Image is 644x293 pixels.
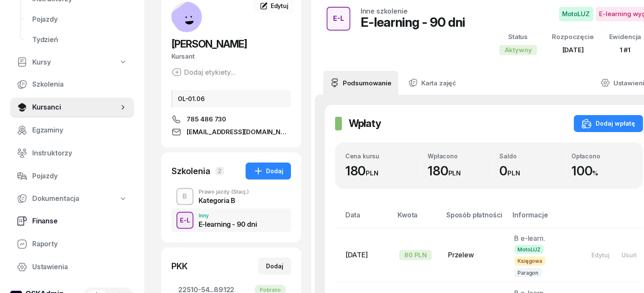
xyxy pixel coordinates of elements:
span: Dokumentacja [32,193,79,204]
h2: Wpłaty [349,117,381,130]
div: PKK [171,260,188,272]
div: Prawo jazdy [199,189,249,194]
div: E-learning - 90 dni [199,221,257,228]
span: MotoLUZ [559,7,594,21]
div: Usuń [622,251,637,259]
a: Szkolenia [10,74,134,95]
a: Kursy [10,53,134,72]
span: 2 [216,167,224,175]
div: Dodaj wpłatę [582,118,636,129]
div: 180 [345,163,417,179]
a: Ustawienia [10,257,134,277]
small: % [593,169,599,177]
span: Ustawienia [32,262,127,273]
div: 0 [500,163,561,179]
div: Przelew [448,250,501,261]
span: Paragon [515,268,542,277]
div: Inny [199,213,257,218]
span: Kursy [32,57,51,68]
div: 1 #1 [609,45,641,56]
button: Usuń [616,248,643,262]
div: Szkolenia [171,165,210,177]
div: Aktywny [499,45,537,55]
span: Instruktorzy [32,148,127,159]
small: PLN [508,169,521,177]
button: Dodaj [246,163,291,180]
span: [DATE] [563,46,584,54]
a: Podsumowanie [323,71,398,95]
div: Dodaj [253,166,283,176]
span: [EMAIL_ADDRESS][DOMAIN_NAME] [187,127,291,137]
div: Kategoria B [199,197,249,204]
span: Kursanci [32,102,119,113]
th: Data [335,209,392,228]
span: 785 486 730 [187,114,226,124]
div: Edytuj [592,251,610,259]
button: Edytuj [586,248,616,262]
a: Pojazdy [10,166,134,186]
button: Dodaj wpłatę [574,115,643,132]
button: E-LInnyE-learning - 90 dni [171,208,291,232]
span: Pojazdy [32,14,127,25]
div: OL-01.06 [171,90,291,107]
small: PLN [366,169,379,177]
div: 80 PLN [399,250,432,260]
button: Dodaj etykiety... [171,67,235,77]
button: B [176,188,193,205]
button: Dodaj [258,258,291,275]
span: Edytuj [271,2,288,9]
a: Kursanci [10,97,134,118]
span: Szkolenia [32,79,127,90]
a: Karta zajęć [402,71,463,95]
div: Rozpoczęcie [552,31,594,42]
span: MotoLUZ [515,245,544,254]
a: [EMAIL_ADDRESS][DOMAIN_NAME] [171,127,291,137]
span: [DATE] [345,251,368,259]
span: B e-learn. [515,234,545,242]
div: Dodaj [266,261,283,271]
th: Informacje [508,209,579,228]
a: Pojazdy [25,9,134,30]
div: Cena kursu [345,152,417,160]
div: B [179,189,191,204]
button: E-L [176,212,193,229]
span: Finanse [32,216,127,227]
a: Instruktorzy [10,143,134,163]
div: Kursant [171,51,291,62]
div: E-learning - 90 dni [361,14,465,30]
span: Raporty [32,239,127,250]
div: Inne szkolenie [361,8,408,14]
span: Tydzień [32,34,127,45]
div: E-L [176,215,193,225]
div: Ewidencja [609,31,641,42]
div: 100 [571,163,633,179]
div: Wpłacono [428,152,489,160]
div: Saldo [500,152,561,160]
div: E-L [330,11,347,26]
a: Egzaminy [10,120,134,141]
div: 180 [428,163,489,179]
a: 785 486 730 [171,114,291,124]
button: E-L [327,7,350,31]
th: Sposób płatności [441,209,507,228]
div: Status [499,31,537,42]
a: Raporty [10,234,134,254]
span: (Stacj.) [231,189,249,194]
a: Tydzień [25,30,134,50]
span: Egzaminy [32,125,127,136]
a: Finanse [10,211,134,231]
span: Pojazdy [32,171,127,182]
span: [PERSON_NAME] [171,38,247,50]
small: PLN [448,169,461,177]
th: Kwota [392,209,441,228]
span: Księgowa [515,256,546,265]
a: Dokumentacja [10,189,134,208]
div: Opłacono [571,152,633,160]
button: BPrawo jazdy(Stacj.)Kategoria B [171,185,291,208]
